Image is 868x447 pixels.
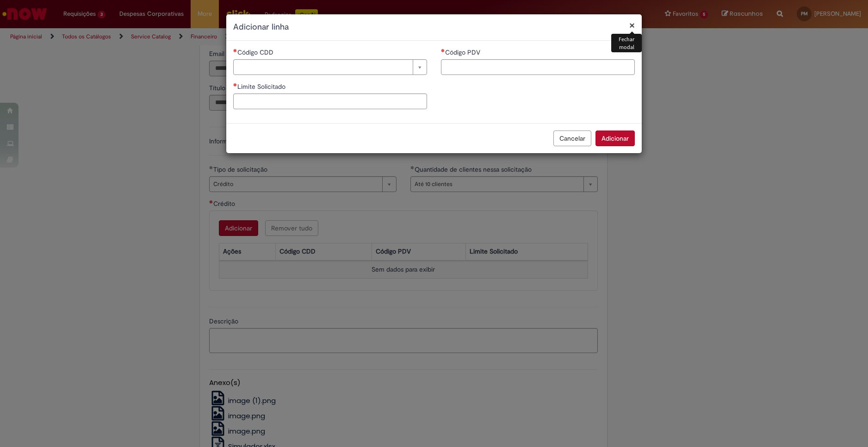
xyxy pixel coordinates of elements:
[233,59,427,75] a: Limpar campo Código CDD
[441,59,635,75] input: Código PDV
[233,93,427,109] input: Limite Solicitado
[611,34,642,52] div: Fechar modal
[237,82,287,91] span: Limite Solicitado
[233,49,237,52] span: Necessários
[233,83,237,87] span: Necessários
[445,48,482,56] span: Código PDV
[553,130,591,146] button: Cancelar
[233,21,635,33] h2: Adicionar linha
[237,48,275,56] span: Necessários - Código CDD
[441,49,445,52] span: Necessários
[595,130,635,146] button: Adicionar
[629,20,635,30] button: Fechar modal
